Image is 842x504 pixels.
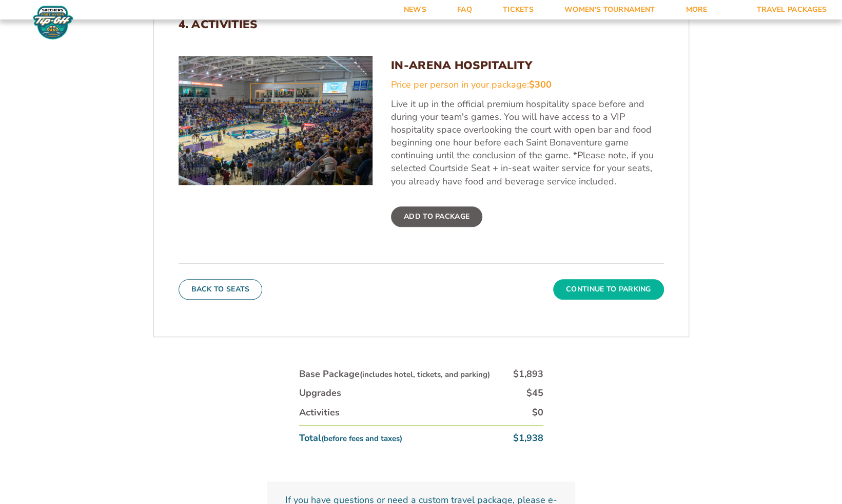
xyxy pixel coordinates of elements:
div: Price per person in your package: [391,78,664,91]
h2: 4. Activities [179,18,664,31]
label: Add To Package [391,206,482,227]
button: Back To Seats [179,279,263,300]
div: Total [299,432,402,445]
span: $300 [529,78,552,91]
small: (before fees and taxes) [321,433,402,444]
h3: In-Arena Hospitality [391,59,664,72]
p: Live it up in the official premium hospitality space before and during your team's games. You wil... [391,98,664,188]
div: Base Package [299,368,490,381]
img: In-Arena Hospitality [179,56,373,185]
div: $1,893 [513,368,543,381]
button: Continue To Parking [553,279,664,300]
div: Upgrades [299,387,341,400]
div: $0 [532,406,543,419]
small: (includes hotel, tickets, and parking) [360,369,490,380]
div: Activities [299,406,340,419]
div: $1,938 [513,432,543,445]
img: Fort Myers Tip-Off [31,5,75,40]
div: $45 [526,387,543,400]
